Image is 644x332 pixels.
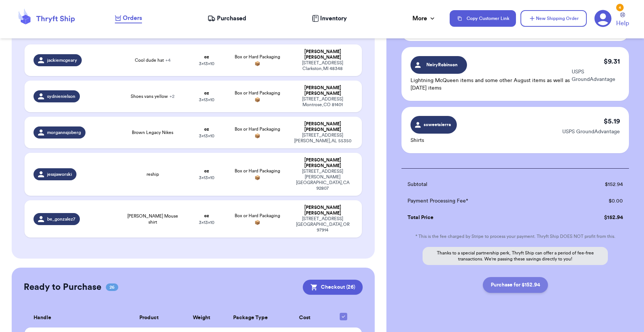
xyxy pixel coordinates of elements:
th: Product [116,308,182,327]
div: [STREET_ADDRESS][PERSON_NAME] [GEOGRAPHIC_DATA] , CA 92807 [292,169,353,191]
button: New Shipping Order [520,10,587,27]
span: Help [616,19,629,28]
strong: oz [204,169,209,173]
span: + 4 [165,58,171,62]
th: Cost [280,308,330,327]
button: Purchase for $152.94 [483,277,548,293]
div: [STREET_ADDRESS] [PERSON_NAME] , AL 55350 [292,132,353,144]
span: [PERSON_NAME] Mouse shirt [124,213,182,225]
button: Checkout (26) [303,280,363,295]
p: Shirts [411,137,457,144]
p: Thanks to a special partnership perk, Thryft Ship can offer a period of fee-free transactions. We... [423,247,608,265]
p: $ 9.31 [604,56,620,67]
span: Box or Hard Packaging 📦 [235,213,280,225]
span: + 2 [169,94,174,99]
div: [PERSON_NAME] [PERSON_NAME] [292,85,353,96]
td: $ 152.94 [561,176,629,193]
span: Box or Hard Packaging 📦 [235,55,280,66]
span: be_gonzalez7 [47,216,75,222]
td: $ 152.94 [561,209,629,226]
th: Package Type [221,308,280,327]
span: jessjaworski [47,171,72,177]
td: $ 0.00 [561,193,629,209]
a: Purchased [208,14,246,23]
td: Total Price [401,209,561,226]
div: [STREET_ADDRESS] [GEOGRAPHIC_DATA] , OR 97914 [292,216,353,233]
span: sydnienielson [47,93,75,99]
strong: oz [204,213,209,218]
div: [PERSON_NAME] [PERSON_NAME] [292,121,353,132]
button: Copy Customer Link [450,10,516,27]
span: Brown Legacy Nikes [132,129,173,136]
span: 26 [106,283,118,291]
span: Inventory [320,14,347,23]
p: USPS GroundAdvantage [562,128,620,136]
strong: oz [204,91,209,95]
th: Weight [182,308,221,327]
span: Handle [34,314,51,322]
div: [PERSON_NAME] [PERSON_NAME] [292,157,353,169]
span: reship [147,171,159,177]
strong: oz [204,55,209,59]
div: 4 [616,4,624,11]
span: Box or Hard Packaging 📦 [235,127,280,138]
td: Subtotal [401,176,561,193]
span: Orders [123,14,142,23]
p: USPS GroundAdvantage [572,68,620,83]
a: Inventory [312,14,347,23]
a: 4 [594,10,612,27]
span: 3 x 13 x 10 [199,220,214,225]
span: 3 x 13 x 10 [199,134,214,138]
span: Shoes vans yellow [131,93,174,99]
a: Help [616,12,629,28]
p: * This is the fee charged by Stripe to process your payment. Thryft Ship DOES NOT profit from this. [401,233,629,239]
span: Box or Hard Packaging 📦 [235,169,280,180]
span: 3 x 13 x 10 [199,61,214,66]
span: Purchased [217,14,246,23]
span: 3 x 13 x 10 [199,175,214,180]
span: Box or Hard Packaging 📦 [235,91,280,102]
div: [STREET_ADDRESS] Montrose , CO 81401 [292,96,353,108]
div: More [412,14,436,23]
span: ssweetsierra [423,121,451,128]
strong: oz [204,127,209,131]
h2: Ready to Purchase [24,281,101,293]
a: Orders [115,14,142,23]
span: jackiemcgeary [47,57,77,63]
div: [PERSON_NAME] [PERSON_NAME] [292,205,353,216]
span: morgannsjoberg [47,129,81,136]
td: Payment Processing Fee* [401,193,561,209]
p: $ 5.19 [604,116,620,126]
div: [STREET_ADDRESS] Clarkston , MI 48348 [292,60,353,72]
div: [PERSON_NAME] [PERSON_NAME] [292,49,353,60]
span: Cool dude hat [135,57,171,63]
p: Lightning McQueen items and some other August items as well as [DATE] items [411,77,572,92]
span: 3 x 13 x 10 [199,97,214,102]
span: NeiryRobinson [424,61,460,68]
